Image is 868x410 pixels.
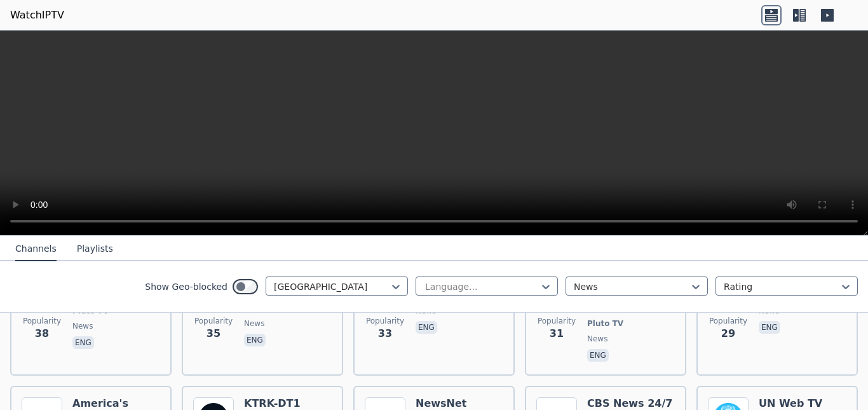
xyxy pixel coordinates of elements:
[416,321,437,334] p: eng
[416,397,471,410] h6: NewsNet
[759,321,780,334] p: eng
[587,334,607,344] span: news
[378,326,392,341] span: 33
[721,326,735,341] span: 29
[194,316,233,326] span: Popularity
[587,397,672,410] h6: CBS News 24/7
[587,318,623,329] span: Pluto TV
[15,237,57,261] button: Channels
[587,349,609,362] p: eng
[23,316,61,326] span: Popularity
[538,316,576,326] span: Popularity
[366,316,404,326] span: Popularity
[10,8,64,23] a: WatchIPTV
[35,326,49,341] span: 38
[244,397,301,410] h6: KTRK-DT1
[759,397,822,410] h6: UN Web TV
[207,326,220,341] span: 35
[244,318,264,329] span: news
[709,316,747,326] span: Popularity
[244,334,266,346] p: eng
[72,336,94,349] p: eng
[77,237,113,261] button: Playlists
[72,321,93,331] span: news
[145,280,227,293] label: Show Geo-blocked
[550,326,564,341] span: 31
